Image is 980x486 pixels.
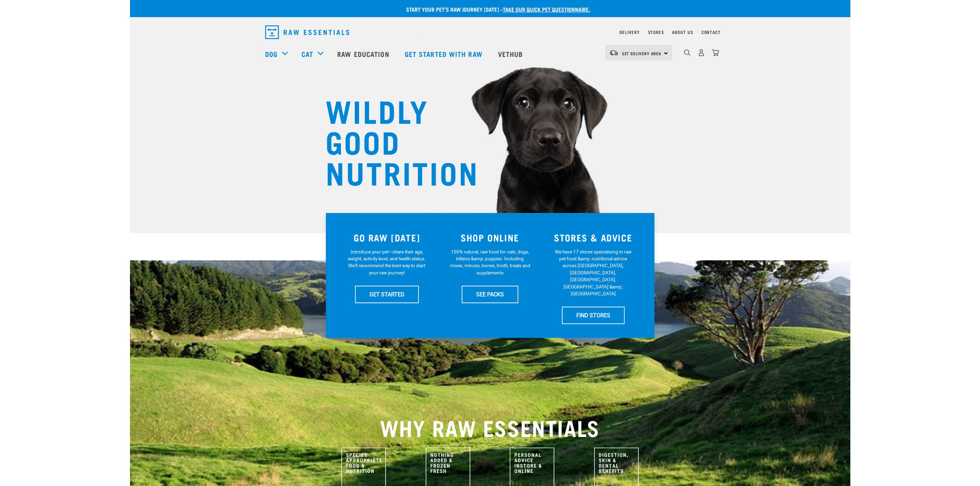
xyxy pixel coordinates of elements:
[450,248,530,276] p: 100% natural, raw food for cats, dogs, kittens &amp; puppies. Including mixes, minces, bones, bro...
[326,94,463,187] h1: WILDLY GOOD NUTRITION
[442,232,538,243] h3: SHOP ONLINE
[462,286,518,303] a: SEE PACKS
[648,31,664,33] a: Stores
[553,248,634,297] p: We have 17 stores specialising in raw pet food &amp; nutritional advice across [GEOGRAPHIC_DATA],...
[355,286,419,303] a: GET STARTED
[265,415,715,439] h2: WHY RAW ESSENTIALS
[265,25,349,39] img: Raw Essentials Logo
[340,232,435,243] h3: GO RAW [DATE]
[346,248,427,276] p: Introduce your pet—share their age, weight, activity level, and health status. We'll recommend th...
[330,40,398,68] a: Raw Education
[130,40,850,68] nav: dropdown navigation
[698,49,705,56] img: user.png
[491,40,532,68] a: Vethub
[672,31,693,33] a: About Us
[609,50,618,56] img: van-moving.png
[622,52,662,55] span: Set Delivery Area
[562,307,625,324] a: FIND STORES
[546,232,641,243] h3: STORES & ADVICE
[260,23,721,42] nav: dropdown navigation
[619,31,639,33] a: Delivery
[684,49,690,56] img: home-icon-1@2x.png
[135,5,855,13] p: Start your pet’s raw journey [DATE] –
[265,49,278,59] a: Dog
[712,49,719,56] img: home-icon@2x.png
[302,49,313,59] a: Cat
[398,40,491,68] a: Get started with Raw
[701,31,721,33] a: Contact
[503,8,590,11] a: take our quick pet questionnaire.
